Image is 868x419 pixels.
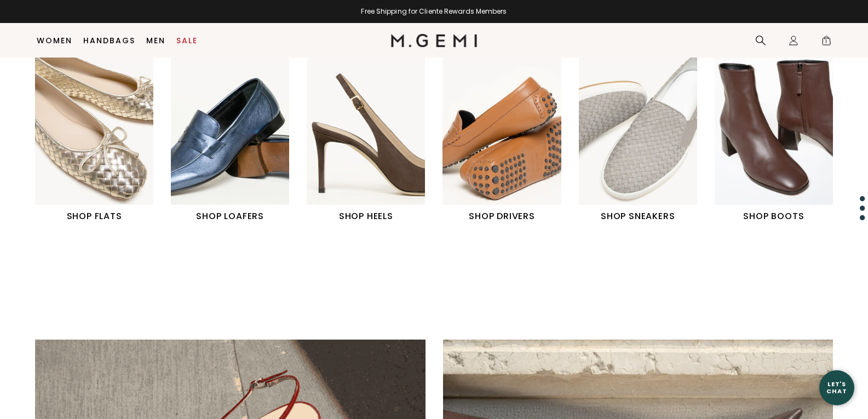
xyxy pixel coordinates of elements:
div: Let's Chat [819,381,854,394]
a: Sale [176,36,198,45]
div: 6 / 6 [715,56,850,222]
h1: SHOP BOOTS [715,210,833,223]
a: Handbags [83,36,135,45]
h1: SHOP FLATS [35,210,153,223]
div: 3 / 6 [307,56,442,222]
div: 1 / 6 [35,56,171,222]
div: 5 / 6 [579,56,715,222]
img: M.Gemi [391,34,477,47]
a: SHOP HEELS [307,56,425,222]
a: Men [146,36,165,45]
h1: SHOP LOAFERS [171,210,289,223]
a: Women [37,36,72,45]
a: SHOP FLATS [35,56,153,222]
div: 2 / 6 [171,56,307,222]
h1: SHOP SNEAKERS [579,210,697,223]
div: 4 / 6 [442,56,578,222]
h1: SHOP HEELS [307,210,425,223]
a: SHOP DRIVERS [442,56,561,222]
a: SHOP BOOTS [715,56,833,222]
span: 1 [821,37,832,48]
a: SHOP LOAFERS [171,56,289,222]
h1: SHOP DRIVERS [442,210,561,223]
a: SHOP SNEAKERS [579,56,697,222]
